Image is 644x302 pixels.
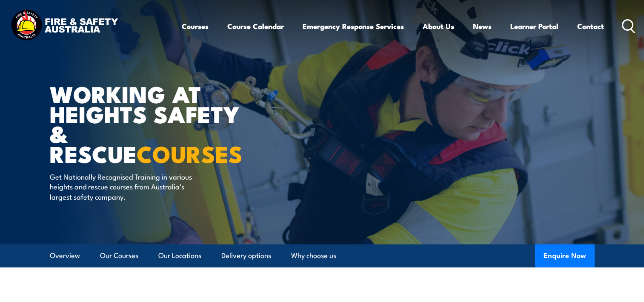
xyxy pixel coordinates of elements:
[50,171,205,201] p: Get Nationally Recognised Training in various heights and rescue courses from Australia’s largest...
[50,244,80,267] a: Overview
[50,84,260,163] h1: WORKING AT HEIGHTS SAFETY & RESCUE
[510,15,558,38] a: Learner Portal
[423,15,454,38] a: About Us
[227,15,284,38] a: Course Calendar
[100,244,138,267] a: Our Courses
[291,244,336,267] a: Why choose us
[137,135,243,171] strong: COURSES
[303,15,404,38] a: Emergency Response Services
[158,244,201,267] a: Our Locations
[535,244,595,267] button: Enquire Now
[182,15,209,38] a: Courses
[577,15,604,38] a: Contact
[221,244,271,267] a: Delivery options
[473,15,492,38] a: News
